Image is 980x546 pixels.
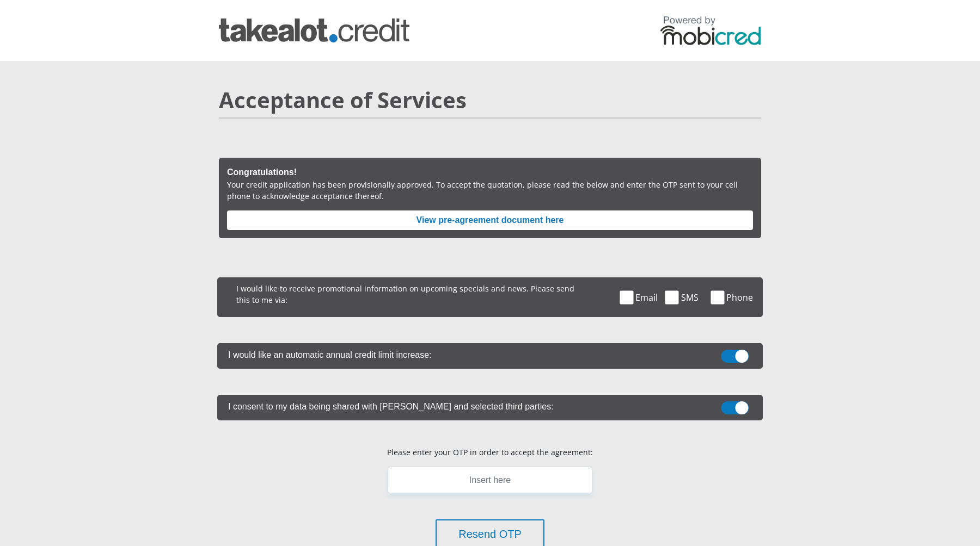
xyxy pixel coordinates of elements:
[227,167,297,177] b: Congratulations!
[217,343,708,364] label: I would like an automatic annual credit limit increase:
[217,395,708,416] label: I consent to my data being shared with [PERSON_NAME] and selected third parties:
[660,16,761,45] img: powered by mobicred logo
[387,446,593,458] p: Please enter your OTP in order to accept the agreement:
[227,179,753,202] p: Your credit application has been provisionally approved. To accept the quotation, please read the...
[635,291,658,304] span: Email
[681,291,699,304] span: SMS
[219,18,409,42] img: takealot_credit logo
[726,291,753,304] span: Phone
[227,210,753,230] button: View pre-agreement document here
[225,277,586,308] p: I would like to receive promotional information on upcoming specials and news. Please send this t...
[388,467,593,493] input: Insert here
[219,87,761,113] h2: Acceptance of Services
